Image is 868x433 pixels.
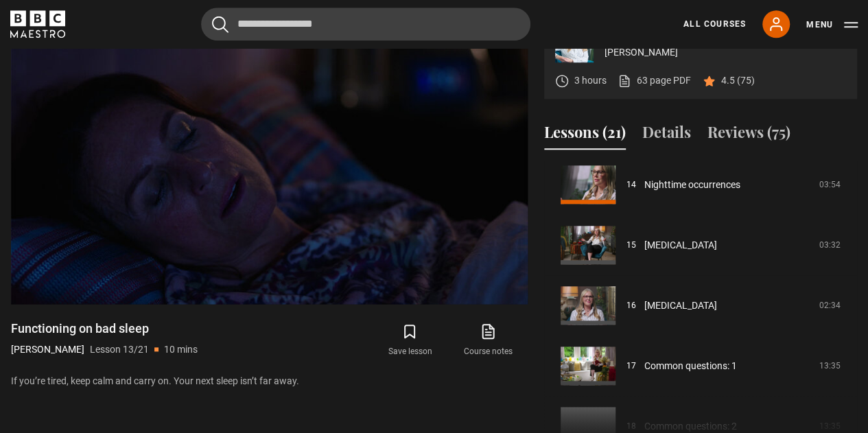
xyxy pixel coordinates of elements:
[644,299,717,313] a: [MEDICAL_DATA]
[618,73,691,88] a: 63 page PDF
[707,121,790,150] button: Reviews (75)
[644,178,740,192] a: Nighttime occurrences
[164,342,198,357] p: 10 mins
[544,121,626,150] button: Lessons (21)
[605,45,846,60] p: [PERSON_NAME]
[11,342,84,357] p: [PERSON_NAME]
[10,10,65,38] svg: BBC Maestro
[642,121,691,150] button: Details
[90,342,149,357] p: Lesson 13/21
[212,16,228,33] button: Submit the search query
[683,18,746,30] a: All Courses
[11,13,528,304] video-js: Video Player
[11,320,198,337] h1: Functioning on bad sleep
[721,73,755,88] p: 4.5 (75)
[449,320,528,360] a: Course notes
[574,73,607,88] p: 3 hours
[644,238,717,253] a: [MEDICAL_DATA]
[371,320,449,360] button: Save lesson
[644,359,737,373] a: Common questions: 1
[806,18,858,32] button: Toggle navigation
[201,8,530,40] input: Search
[11,374,528,388] p: If you’re tired, keep calm and carry on. Your next sleep isn’t far away.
